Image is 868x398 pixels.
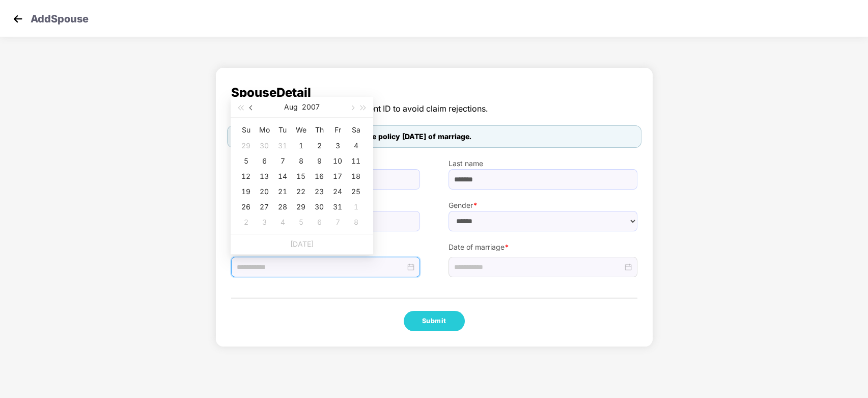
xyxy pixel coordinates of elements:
[237,138,255,153] td: 2007-07-29
[331,185,344,198] div: 24
[331,170,344,182] div: 17
[276,201,289,213] div: 28
[331,155,344,167] div: 10
[328,169,347,184] td: 2007-08-17
[292,184,310,199] td: 2007-08-22
[347,138,365,153] td: 2007-08-04
[255,122,273,138] th: Mo
[295,140,307,152] div: 1
[347,169,365,184] td: 2007-08-18
[231,102,637,115] span: The detail should be as per government ID to avoid claim rejections.
[237,215,255,230] td: 2007-09-02
[449,200,637,211] label: Gender
[350,201,362,213] div: 1
[328,215,347,230] td: 2007-09-07
[328,199,347,215] td: 2007-08-31
[231,83,637,102] span: Spouse Detail
[292,169,310,184] td: 2007-08-15
[449,158,637,169] label: Last name
[310,215,328,230] td: 2007-09-06
[328,184,347,199] td: 2007-08-24
[328,138,347,153] td: 2007-08-03
[255,138,273,153] td: 2007-07-30
[240,155,252,167] div: 5
[292,199,310,215] td: 2007-08-29
[292,138,310,153] td: 2007-08-01
[292,153,310,169] td: 2007-08-08
[240,216,252,228] div: 2
[310,184,328,199] td: 2007-08-23
[292,215,310,230] td: 2007-09-05
[331,216,344,228] div: 7
[276,155,289,167] div: 7
[31,11,89,23] p: Add Spouse
[240,140,252,152] div: 29
[273,184,292,199] td: 2007-08-21
[295,155,307,167] div: 8
[295,185,307,198] div: 22
[10,11,25,26] img: svg+xml;base64,PHN2ZyB4bWxucz0iaHR0cDovL3d3dy53My5vcmcvMjAwMC9zdmciIHdpZHRoPSIzMCIgaGVpZ2h0PSIzMC...
[313,216,325,228] div: 6
[302,97,320,117] button: 2007
[350,140,362,152] div: 4
[310,153,328,169] td: 2007-08-09
[331,140,344,152] div: 3
[255,169,273,184] td: 2007-08-13
[258,216,270,228] div: 3
[295,201,307,213] div: 29
[276,216,289,228] div: 4
[276,140,289,152] div: 31
[237,122,255,138] th: Su
[258,155,270,167] div: 6
[295,216,307,228] div: 5
[273,122,292,138] th: Tu
[347,199,365,215] td: 2007-09-01
[310,169,328,184] td: 2007-08-16
[273,215,292,230] td: 2007-09-04
[240,185,252,198] div: 19
[276,185,289,198] div: 21
[347,153,365,169] td: 2007-08-11
[255,215,273,230] td: 2007-09-03
[237,184,255,199] td: 2007-08-19
[273,153,292,169] td: 2007-08-07
[258,201,270,213] div: 27
[313,155,325,167] div: 9
[313,170,325,182] div: 16
[313,185,325,198] div: 23
[313,140,325,152] div: 2
[310,199,328,215] td: 2007-08-30
[258,185,270,198] div: 20
[347,215,365,230] td: 2007-09-08
[237,199,255,215] td: 2007-08-26
[284,97,298,117] button: Aug
[350,185,362,198] div: 25
[328,122,347,138] th: Fr
[258,140,270,152] div: 30
[331,201,344,213] div: 31
[240,170,252,182] div: 12
[404,311,465,331] button: Submit
[258,170,270,182] div: 13
[292,122,310,138] th: We
[328,153,347,169] td: 2007-08-10
[290,240,314,248] a: [DATE]
[347,184,365,199] td: 2007-08-25
[310,138,328,153] td: 2007-08-02
[295,170,307,182] div: 15
[449,242,637,253] label: Date of marriage
[276,170,289,182] div: 14
[255,199,273,215] td: 2007-08-27
[310,122,328,138] th: Th
[273,138,292,153] td: 2007-07-31
[255,184,273,199] td: 2007-08-20
[273,169,292,184] td: 2007-08-14
[350,170,362,182] div: 18
[350,155,362,167] div: 11
[237,153,255,169] td: 2007-08-05
[240,201,252,213] div: 26
[347,122,365,138] th: Sa
[255,153,273,169] td: 2007-08-06
[313,201,325,213] div: 30
[350,216,362,228] div: 8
